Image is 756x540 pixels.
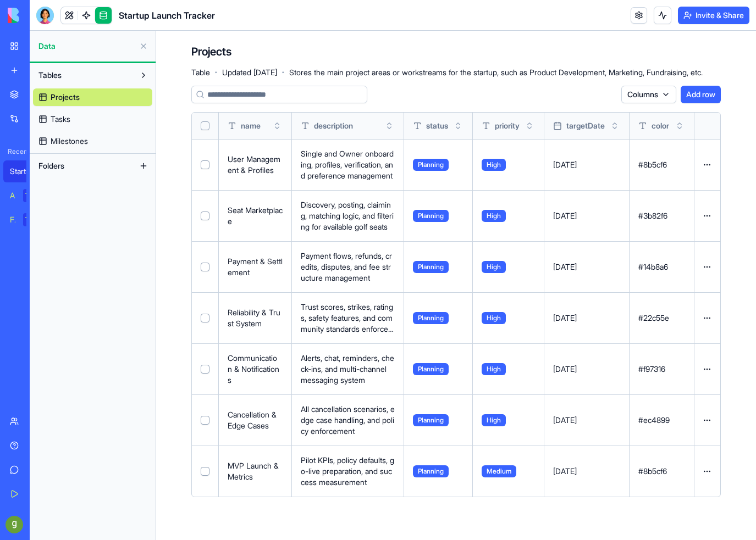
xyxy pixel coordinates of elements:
[214,64,218,81] span: ·
[652,120,669,131] span: color
[23,189,41,202] div: TRY
[698,411,716,429] button: Open menu
[241,120,261,131] span: name
[33,132,152,150] a: Milestones
[289,67,703,78] span: Stores the main project areas or workstreams for the startup, such as Product Development, Market...
[282,64,285,81] span: ·
[553,261,620,272] p: [DATE]
[201,365,209,374] button: Select row
[553,210,620,221] p: [DATE]
[413,312,449,324] span: Planning
[495,120,520,131] span: priority
[482,159,506,171] span: High
[553,313,620,324] p: [DATE]
[638,364,685,375] p: #f97316
[38,70,62,81] span: Tables
[482,210,506,222] span: High
[191,44,231,59] h4: Projects
[638,415,685,426] p: #ec4899
[301,353,395,386] p: Alerts, chat, reminders, check-ins, and multi-channel messaging system
[228,409,283,431] p: Cancellation & Edge Cases
[33,66,135,84] button: Tables
[201,416,209,425] button: Select row
[201,160,209,169] button: Select row
[674,120,685,131] button: Toggle sort
[413,465,449,477] span: Planning
[698,463,716,480] button: Open menu
[638,159,685,170] p: #8b5cf6
[553,466,620,477] p: [DATE]
[638,313,685,324] p: #22c55e
[413,363,449,375] span: Planning
[8,8,76,23] img: logo
[482,261,506,273] span: High
[228,353,283,386] p: Communication & Notifications
[482,363,506,375] span: High
[413,414,449,426] span: Planning
[426,120,448,131] span: status
[553,364,620,375] p: [DATE]
[314,120,353,131] span: description
[5,516,23,533] img: ACg8ocLpLoq2gNsRT_iY0m7gqrEMzuvJ0QWxo5XSmg_ta3C40QP0YA=s96-c
[413,210,449,222] span: Planning
[272,120,283,131] button: Toggle sort
[33,157,135,175] button: Folders
[201,263,209,271] button: Select row
[698,156,716,174] button: Open menu
[301,148,395,181] p: Single and Owner onboarding, profiles, verification, and preference management
[10,214,15,225] div: Feedback Form
[698,309,716,327] button: Open menu
[413,159,449,171] span: Planning
[222,67,277,78] span: Updated [DATE]
[482,465,516,477] span: Medium
[453,120,463,131] button: Toggle sort
[201,314,209,322] button: Select row
[301,302,395,335] p: Trust scores, strikes, ratings, safety features, and community standards enforcement
[51,114,70,125] span: Tasks
[678,7,749,24] button: Invite & Share
[698,207,716,225] button: Open menu
[621,86,676,103] button: Columns
[51,136,88,147] span: Milestones
[638,466,685,477] p: #8b5cf6
[301,199,395,232] p: Discovery, posting, claiming, matching logic, and filtering for available golf seats
[228,154,283,176] p: User Management & Profiles
[191,67,210,78] span: Table
[301,455,395,488] p: Pilot KPIs, policy defaults, go-live preparation, and success measurement
[228,256,283,278] p: Payment & Settlement
[698,360,716,378] button: Open menu
[3,160,47,182] a: Startup Launch Tracker
[553,159,620,170] p: [DATE]
[384,120,395,131] button: Toggle sort
[228,307,283,329] p: Reliability & Trust System
[228,460,283,482] p: MVP Launch & Metrics
[553,415,620,426] p: [DATE]
[638,210,685,221] p: #3b82f6
[51,92,80,103] span: Projects
[38,41,135,52] span: Data
[201,211,209,220] button: Select row
[524,120,535,131] button: Toggle sort
[698,258,716,276] button: Open menu
[681,86,721,103] button: Add row
[609,120,620,131] button: Toggle sort
[301,250,395,283] p: Payment flows, refunds, credits, disputes, and fee structure management
[119,9,215,22] span: Startup Launch Tracker
[3,147,26,156] span: Recent
[33,88,152,106] a: Projects
[482,312,506,324] span: High
[638,261,685,272] p: #14b8a6
[482,414,506,426] span: High
[10,190,15,201] div: AI Logo Generator
[566,120,605,131] span: targetDate
[228,205,283,227] p: Seat Marketplace
[3,209,47,231] a: Feedback FormTRY
[33,110,152,128] a: Tasks
[301,404,395,437] p: All cancellation scenarios, edge case handling, and policy enforcement
[201,467,209,476] button: Select row
[3,185,47,207] a: AI Logo GeneratorTRY
[23,213,41,226] div: TRY
[38,160,64,171] span: Folders
[413,261,449,273] span: Planning
[10,166,41,177] div: Startup Launch Tracker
